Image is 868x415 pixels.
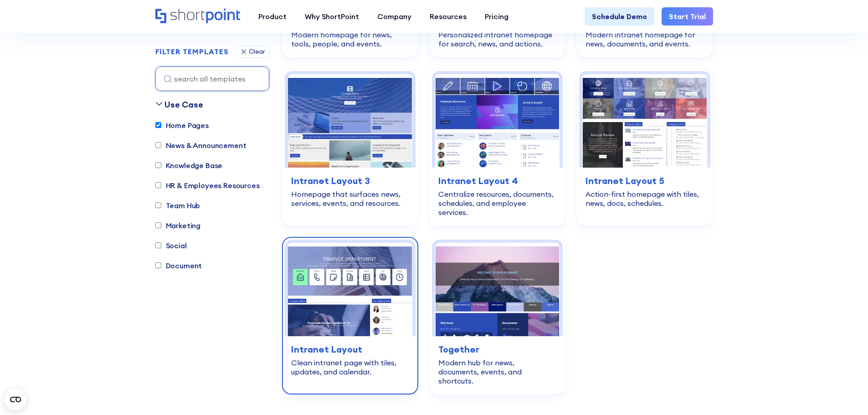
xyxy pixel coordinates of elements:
div: FILTER TEMPLATES [155,48,229,56]
a: Resources [421,7,476,26]
a: Home [155,9,240,24]
a: Intranet Layout – SharePoint Page Design: Clean intranet page with tiles, updates, and calendar.I... [282,237,418,395]
button: Open CMP widget [5,389,26,410]
h3: Intranet Layout 4 [438,174,556,188]
img: Together – Intranet Homepage Template: Modern hub for news, documents, events, and shortcuts. [435,243,560,336]
label: HR & Employees Resources [155,180,260,191]
a: Pricing [476,7,518,26]
img: Intranet Layout – SharePoint Page Design: Clean intranet page with tiles, updates, and calendar. [288,243,412,336]
input: HR & Employees Resources [155,183,161,189]
div: Clear [249,49,265,55]
h3: Intranet Layout [291,343,409,356]
label: Knowledge Base [155,160,223,171]
input: Marketing [155,223,161,229]
div: Resources [430,11,467,22]
img: Intranet Layout 4 – Intranet Page Template: Centralize resources, documents, schedules, and emplo... [435,74,560,168]
input: Home Pages [155,123,161,128]
label: Home Pages [155,120,209,131]
input: News & Announcement [155,143,161,149]
div: Centralize resources, documents, schedules, and employee services. [438,190,556,217]
div: Modern intranet homepage for news, documents, and events. [586,30,704,48]
div: Use Case [164,98,203,111]
a: Intranet Layout 5 – SharePoint Page Template: Action-first homepage with tiles, news, docs, sched... [576,68,713,226]
img: Intranet Layout 5 – SharePoint Page Template: Action-first homepage with tiles, news, docs, sched... [582,74,707,168]
label: Marketing [155,220,201,231]
input: Knowledge Base [155,163,161,169]
div: Homepage that surfaces news, services, events, and resources. [291,190,409,208]
h3: Intranet Layout 5 [586,174,704,188]
div: Modern homepage for news, tools, people, and events. [291,30,409,48]
div: Pricing [485,11,508,22]
div: Why ShortPoint [305,11,359,22]
a: Company [368,7,421,26]
a: Together – Intranet Homepage Template: Modern hub for news, documents, events, and shortcuts.Toge... [429,237,565,395]
a: Product [249,7,296,26]
a: Why ShortPoint [296,7,368,26]
a: Start Trial [662,7,713,26]
input: search all templates [155,67,269,91]
input: Team Hub [155,203,161,209]
div: Clean intranet page with tiles, updates, and calendar. [291,358,409,376]
h3: Intranet Layout 3 [291,174,409,188]
h3: Together [438,343,556,356]
a: Schedule Demo [585,7,654,26]
img: Intranet Layout 3 – SharePoint Homepage Template: Homepage that surfaces news, services, events, ... [288,74,412,168]
div: Personalized intranet homepage for search, news, and actions. [438,30,556,48]
div: Product [258,11,287,22]
div: Modern hub for news, documents, events, and shortcuts. [438,358,556,385]
iframe: Chat Widget [704,309,868,415]
label: Team Hub [155,200,200,211]
input: Document [155,263,161,269]
label: Social [155,240,187,251]
div: Company [377,11,411,22]
a: Intranet Layout 4 – Intranet Page Template: Centralize resources, documents, schedules, and emplo... [429,68,565,226]
a: Intranet Layout 3 – SharePoint Homepage Template: Homepage that surfaces news, services, events, ... [282,68,418,226]
label: News & Announcement [155,140,247,151]
input: Social [155,243,161,249]
label: Document [155,260,202,271]
div: Action-first homepage with tiles, news, docs, schedules. [586,190,704,208]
